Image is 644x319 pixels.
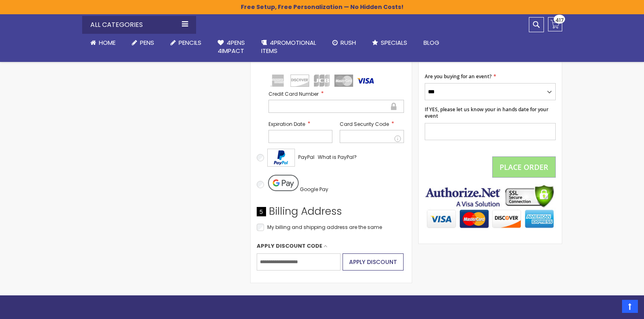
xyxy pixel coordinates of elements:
[179,38,201,47] span: Pencils
[318,152,357,162] a: What is PayPal?
[312,75,331,87] img: jcb
[381,38,407,47] span: Specials
[140,38,154,47] span: Pens
[318,154,357,161] span: What is PayPal?
[349,258,397,266] span: Apply Discount
[425,106,548,119] span: If YES, please let us know your in hands date for your event
[162,34,210,52] a: Pencils
[82,34,124,52] a: Home
[548,17,562,31] a: 417
[290,75,309,87] img: discover
[99,38,116,47] span: Home
[298,154,314,161] span: PayPal
[218,38,245,55] span: 4Pens 4impact
[555,16,563,24] span: 417
[622,300,638,313] a: Top
[334,75,353,87] img: mastercard
[324,34,364,52] a: Rush
[269,75,287,87] img: amex
[124,34,162,52] a: Pens
[267,149,295,167] img: Acceptance Mark
[340,120,404,128] label: Card Security Code
[415,34,448,52] a: Blog
[390,101,397,111] div: Secure transaction
[210,34,253,60] a: 4Pens4impact
[424,38,439,47] span: Blog
[267,224,382,231] span: My billing and shipping address are the same
[82,16,196,34] div: All Categories
[425,73,491,80] span: Are you buying for an event?
[341,38,356,47] span: Rush
[300,186,328,193] span: Google Pay
[257,205,406,222] div: Billing Address
[269,90,404,98] label: Credit Card Number
[364,34,415,52] a: Specials
[261,38,316,55] span: 4PROMOTIONAL ITEMS
[269,120,333,128] label: Expiration Date
[343,253,404,271] button: Apply Discount
[257,242,322,250] span: Apply Discount Code
[268,175,299,191] img: Pay with Google Pay
[356,75,375,87] img: visa
[253,34,324,60] a: 4PROMOTIONALITEMS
